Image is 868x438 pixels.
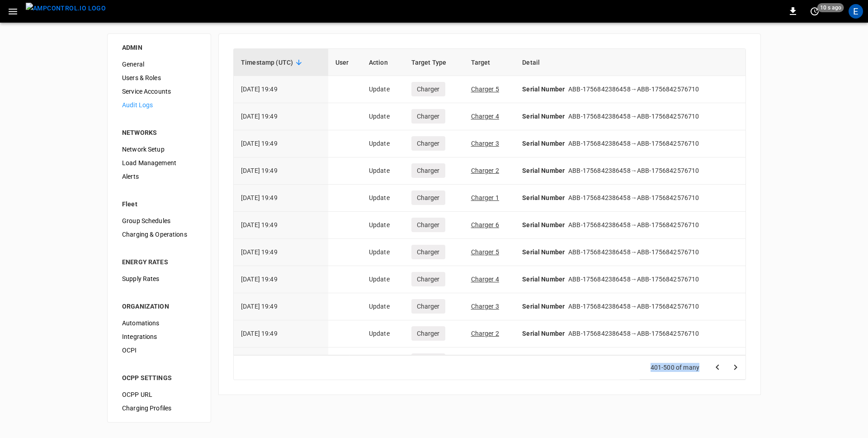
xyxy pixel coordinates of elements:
[122,216,196,226] span: Group Schedules
[411,245,445,259] span: Charger
[522,248,565,256] strong: Serial Number
[471,248,499,256] a: Charger 5
[234,185,328,212] td: [DATE] 19:49
[369,139,397,148] p: Update
[568,330,699,337] span: ABB-1756842386458 → ABB-1756842576710
[122,158,196,168] span: Load Management
[522,113,565,120] strong: Serial Number
[522,167,565,174] strong: Serial Number
[234,212,328,239] td: [DATE] 19:49
[115,214,203,228] div: Group Schedules
[404,49,464,76] th: Target Type
[568,194,699,201] span: ABB-1756842386458 → ABB-1756842576710
[411,136,445,151] span: Charger
[568,221,699,229] span: ABB-1756842386458 → ABB-1756842576710
[522,330,565,337] strong: Serial Number
[122,373,196,382] div: OCPP SETTINGS
[122,230,196,239] span: Charging & Operations
[651,363,699,372] p: 401-500 of many
[708,358,726,376] button: Go to previous page
[115,401,203,415] div: Charging Profiles
[369,220,397,230] p: Update
[369,275,397,284] p: Update
[122,302,196,311] div: ORGANIZATION
[411,82,445,96] span: Charger
[122,332,196,342] span: Integrations
[522,221,565,229] strong: Serial Number
[411,109,445,124] span: Charger
[115,388,203,401] div: OCPP URL
[369,248,397,257] p: Update
[328,49,362,76] th: User
[122,100,196,110] span: Audit Logs
[234,239,328,266] td: [DATE] 19:49
[411,163,445,178] span: Charger
[369,85,397,94] p: Update
[849,4,863,19] div: profile-icon
[122,319,196,328] span: Automations
[241,57,305,68] span: Timestamp (UTC)
[122,390,196,400] span: OCPP URL
[471,194,499,201] a: Charger 1
[115,71,203,85] div: Users & Roles
[122,274,196,284] span: Supply Rates
[471,167,499,174] a: Charger 2
[568,248,699,256] span: ABB-1756842386458 → ABB-1756842576710
[411,299,445,314] span: Charger
[471,303,499,310] a: Charger 3
[568,303,699,310] span: ABB-1756842386458 → ABB-1756842576710
[522,276,565,283] strong: Serial Number
[122,128,196,137] div: NETWORKS
[234,130,328,157] td: [DATE] 19:49
[115,316,203,330] div: Automations
[369,112,397,121] p: Update
[115,85,203,98] div: Service Accounts
[471,330,499,337] a: Charger 2
[115,98,203,112] div: Audit Logs
[411,218,445,232] span: Charger
[471,276,499,283] a: Charger 4
[369,302,397,311] p: Update
[471,140,499,147] a: Charger 3
[234,320,328,348] td: [DATE] 19:49
[122,200,196,209] div: Fleet
[464,49,515,76] th: Target
[726,358,745,376] button: Go to next page
[369,193,397,203] p: Update
[807,4,822,19] button: set refresh interval
[115,272,203,286] div: Supply Rates
[115,330,203,343] div: Integrations
[522,86,565,93] strong: Serial Number
[234,293,328,320] td: [DATE] 19:49
[471,86,499,93] a: Charger 5
[568,140,699,147] span: ABB-1756842386458 → ABB-1756842576710
[115,143,203,156] div: Network Setup
[234,348,328,375] td: [DATE] 19:49
[515,49,745,76] th: Detail
[568,86,699,93] span: ABB-1756842386458 → ABB-1756842576710
[568,276,699,283] span: ABB-1756842386458 → ABB-1756842576710
[122,404,196,413] span: Charging Profiles
[411,272,445,286] span: Charger
[411,326,445,341] span: Charger
[115,170,203,183] div: Alerts
[369,166,397,176] p: Update
[471,113,499,120] a: Charger 4
[115,57,203,71] div: General
[122,43,196,52] div: ADMIN
[234,76,328,103] td: [DATE] 19:49
[122,87,196,96] span: Service Accounts
[471,221,499,229] a: Charger 6
[369,329,397,338] p: Update
[568,113,699,120] span: ABB-1756842386458 → ABB-1756842576710
[122,73,196,83] span: Users & Roles
[115,228,203,241] div: Charging & Operations
[122,60,196,69] span: General
[115,343,203,357] div: OCPI
[122,346,196,355] span: OCPI
[362,49,404,76] th: Action
[522,194,565,201] strong: Serial Number
[411,353,445,368] span: Charger
[817,3,844,12] span: 10 s ago
[234,103,328,130] td: [DATE] 19:49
